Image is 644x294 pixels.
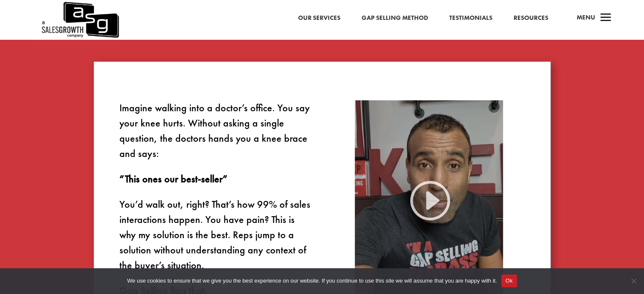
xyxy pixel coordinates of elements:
[119,197,311,283] p: You’d walk out, right? That’s how 99% of sales interactions happen. You have pain? This is why my...
[501,275,517,287] button: Ok
[119,172,227,185] strong: “This ones our best-seller”
[127,277,497,285] span: We use cookies to ensure that we give you the best experience on our website. If you continue to ...
[514,13,548,24] a: Resources
[119,100,311,171] p: Imagine walking into a doctor’s office. You say your knee hurts. Without asking a single question...
[597,10,614,27] span: a
[629,277,638,285] span: No
[298,13,340,24] a: Our Services
[449,13,492,24] a: Testimonials
[577,13,595,22] span: Menu
[362,13,428,24] a: Gap Selling Method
